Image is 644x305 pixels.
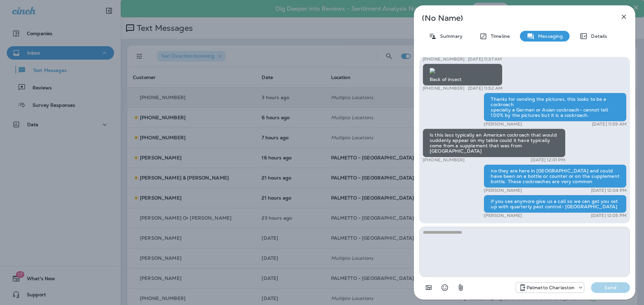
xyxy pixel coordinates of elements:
[484,195,627,213] div: if you see anymore give us a call so we can get you set up with quarterly pest control- [GEOGRAPH...
[423,57,465,62] p: [PHONE_NUMBER]
[516,284,584,292] div: +1 (843) 277-8322
[423,86,465,91] p: [PHONE_NUMBER]
[591,188,627,193] p: [DATE] 12:04 PM
[591,213,627,218] p: [DATE] 12:05 PM
[422,281,435,294] button: Add in a premade template
[468,57,502,62] p: [DATE] 11:37 AM
[487,33,510,39] p: Timeline
[592,122,627,127] p: [DATE] 11:59 AM
[484,93,627,122] div: Thanks for sending the pictures, this looks to be a cockroach specially a German or Asian cockroa...
[527,285,575,290] p: Palmetto Charleston
[423,157,465,163] p: [PHONE_NUMBER]
[484,188,522,193] p: [PERSON_NAME]
[438,281,451,294] button: Select an emoji
[484,122,522,127] p: [PERSON_NAME]
[484,164,627,188] div: no they are here in [GEOGRAPHIC_DATA] and could have been on a bottle or counter or on the supple...
[468,86,502,91] p: [DATE] 11:52 AM
[535,33,563,39] p: Messaging
[588,33,607,39] p: Details
[423,129,566,157] div: Is this less typically an American cockroach that would suddenly appear on my table could it have...
[531,157,565,163] p: [DATE] 12:01 PM
[422,15,605,21] p: (No Name)
[423,64,502,86] div: Back of insect
[430,68,435,73] img: twilio-download
[484,213,522,218] p: [PERSON_NAME]
[437,33,463,39] p: Summary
